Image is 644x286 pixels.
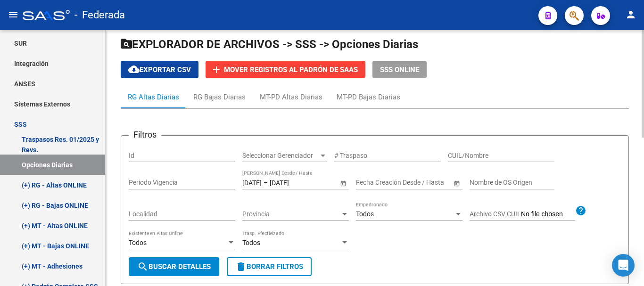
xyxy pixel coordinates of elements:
span: Todos [242,239,260,246]
input: Fecha fin [398,179,445,187]
button: SSS ONLINE [372,61,427,78]
input: Fecha inicio [242,179,262,187]
div: Open Intercom Messenger [612,254,635,277]
span: Seleccionar Gerenciador [242,152,319,160]
span: Todos [129,239,147,246]
span: Provincia [242,210,340,218]
button: Exportar CSV [121,61,198,78]
input: Archivo CSV CUIL [521,210,575,219]
button: Borrar Filtros [227,257,312,276]
span: SSS ONLINE [380,65,419,74]
span: Mover registros al PADRÓN de SAAS [224,65,358,74]
input: Fecha fin [270,179,316,187]
div: MT-PD Bajas Diarias [337,92,400,102]
span: – [264,179,268,187]
span: Borrar Filtros [235,262,303,271]
div: RG Altas Diarias [128,92,179,102]
span: - Federada [74,5,125,25]
div: MT-PD Altas Diarias [260,92,322,102]
span: Archivo CSV CUIL [470,210,521,218]
mat-icon: person [625,9,636,20]
span: Buscar Detalles [137,262,211,271]
mat-icon: cloud_download [128,64,140,75]
mat-icon: help [575,205,586,216]
span: EXPLORADOR DE ARCHIVOS -> SSS -> Opciones Diarias [121,38,418,51]
button: Open calendar [452,178,462,188]
button: Buscar Detalles [129,257,219,276]
input: Fecha inicio [356,179,390,187]
button: Mover registros al PADRÓN de SAAS [206,61,365,78]
button: Open calendar [338,178,348,188]
h3: Filtros [129,128,161,141]
mat-icon: add [211,64,222,75]
span: Exportar CSV [128,65,191,74]
div: RG Bajas Diarias [193,92,246,102]
mat-icon: search [137,261,149,272]
mat-icon: delete [235,261,247,272]
mat-icon: menu [8,9,19,20]
span: Todos [356,210,374,218]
